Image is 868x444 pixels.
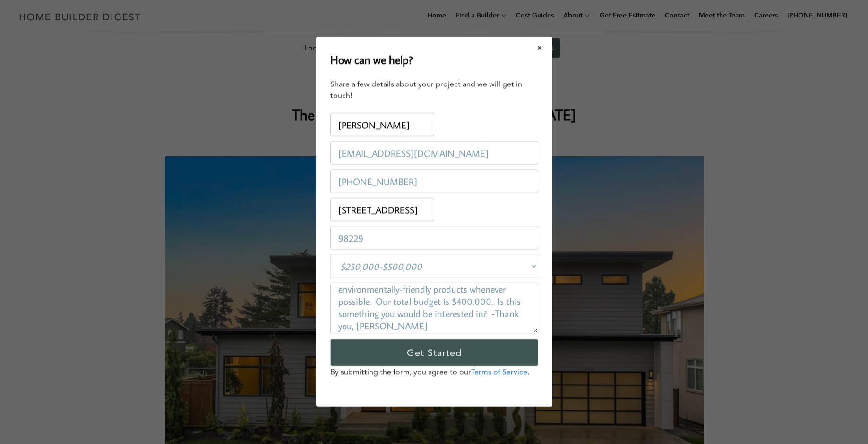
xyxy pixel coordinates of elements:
button: Close modal [527,38,552,58]
div: Share a few details about your project and we will get in touch! [330,79,538,101]
p: By submitting the form, you agree to our . [330,367,538,378]
input: Phone Number [330,170,538,193]
input: Zip Code [330,226,538,250]
input: Project Address [330,198,434,222]
h2: How can we help? [330,51,413,68]
input: Name [330,113,434,137]
input: Get Started [330,339,538,367]
a: Terms of Service [471,368,527,377]
input: Email Address [330,142,538,165]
